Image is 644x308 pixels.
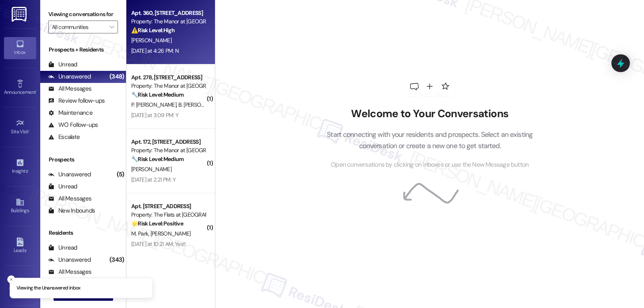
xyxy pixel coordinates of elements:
div: Unanswered [48,170,91,179]
div: New Inbounds [48,207,95,215]
div: (348) [107,70,126,83]
span: [PERSON_NAME] [131,37,171,44]
a: Leads [4,235,36,257]
div: Review follow-ups [48,97,105,105]
div: All Messages [48,194,91,203]
div: Property: The Manor at [GEOGRAPHIC_DATA] [131,17,206,26]
div: Escalate [48,133,80,141]
a: Buildings [4,195,36,217]
div: Property: The Manor at [GEOGRAPHIC_DATA] [131,146,206,155]
span: • [28,167,29,173]
div: All Messages [48,85,91,93]
span: M. Park [131,230,151,237]
div: Apt. 278, [STREET_ADDRESS] [131,73,206,82]
strong: 🔧 Risk Level: Medium [131,155,184,163]
div: Prospects + Residents [40,45,126,54]
span: [PERSON_NAME] [131,165,171,173]
div: Unread [48,60,77,69]
div: (5) [115,168,126,181]
div: WO Follow-ups [48,121,98,129]
strong: ⚠️ Risk Level: High [131,27,175,34]
div: Apt. 360, [STREET_ADDRESS] [131,9,206,17]
div: Unread [48,244,77,252]
span: • [36,88,37,94]
span: Open conversations by clicking on inboxes or use the New Message button [331,160,528,170]
span: P. [PERSON_NAME] [131,101,178,108]
a: Templates • [4,275,36,296]
span: B. [PERSON_NAME] [179,101,224,108]
div: Residents [40,229,126,237]
div: [DATE] at 3:09 PM: Y [131,112,178,119]
p: Viewing the Unanswered inbox [17,285,80,292]
div: (343) [107,254,126,266]
div: Prospects [40,155,126,164]
span: • [29,128,30,133]
span: [PERSON_NAME] [151,230,191,237]
button: Close toast [7,275,15,283]
div: All Messages [48,268,91,276]
div: Apt. [STREET_ADDRESS] [131,202,206,211]
div: Property: The Flats at [GEOGRAPHIC_DATA] [131,211,206,219]
h2: Welcome to Your Conversations [315,107,545,120]
a: Site Visit • [4,116,36,138]
div: Maintenance [48,109,93,117]
img: ResiDesk Logo [12,7,28,22]
div: Property: The Manor at [GEOGRAPHIC_DATA] [131,82,206,90]
div: Unread [48,182,77,191]
div: Unanswered [48,256,91,264]
input: All communities [52,21,105,33]
i:  [109,24,114,30]
label: Viewing conversations for [48,8,118,21]
strong: 🔧 Risk Level: Medium [131,91,184,98]
a: Insights • [4,156,36,178]
div: Apt. 172, [STREET_ADDRESS] [131,138,206,146]
div: [DATE] at 10:21 AM: Yes!! [131,240,186,248]
div: [DATE] at 4:26 PM: N [131,47,179,54]
a: Inbox [4,37,36,59]
div: [DATE] at 2:21 PM: Y [131,176,175,183]
strong: 🌟 Risk Level: Positive [131,220,183,227]
p: Start connecting with your residents and prospects. Select an existing conversation or create a n... [315,129,545,152]
div: Unanswered [48,72,91,81]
